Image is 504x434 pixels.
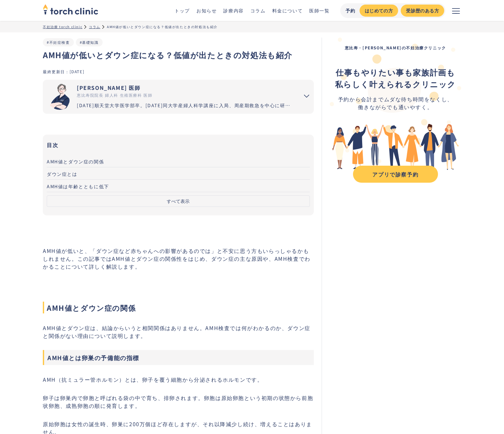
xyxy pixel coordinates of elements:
h3: AMH値とは卵巣の予備能の指標 [43,350,314,365]
div: [DATE]順天堂大学医学部卒。[DATE]同大学産婦人科学講座に入局、周産期救急を中心に研鑽を重ねる。[DATE]国内有数の不妊治療施設セントマザー産婦人科医院で、女性不妊症のみでなく男性不妊... [77,102,294,109]
a: ダウン症とは [47,167,310,180]
strong: 私らしく叶えられるクリニック [335,78,456,90]
div: はじめての方 [365,7,393,14]
div: AMH値が低いとダウン症になる？低値が出たときの対処法も紹介 [107,24,218,29]
a: #基礎知識 [80,40,99,45]
a: 受診歴のある方 [401,5,444,17]
a: 不妊治療 torch clinic [43,24,82,29]
a: AMH値は年齢とともに低下 [47,180,310,192]
a: [PERSON_NAME] 医師 恵比寿院院長 婦人科 生殖医療科 医師 [DATE]順天堂大学医学部卒。[DATE]同大学産婦人科学講座に入局、周産期救急を中心に研鑽を重ねる。[DATE]国内... [43,80,294,114]
div: 予約から会計までムダな待ち時間をなくし、 働きながらでも通いやすく。 [335,95,456,111]
a: コラム [250,7,266,14]
a: お知らせ [196,7,217,14]
div: [PERSON_NAME] 医師 [77,84,294,92]
p: AMH（抗ミュラー管ホルモン）とは、卵子を覆う細胞から分泌されるホルモンです。 [43,376,314,383]
div: 恵比寿院院長 婦人科 生殖医療科 医師 [77,92,294,98]
a: 診療内容 [223,7,244,14]
div: 予約 [345,7,356,14]
strong: 仕事もやりたい事も家族計画も [336,66,455,78]
h3: 目次 [47,140,310,150]
a: 医師一覧 [309,7,329,14]
a: AMH値とダウン症の関係 [47,155,310,167]
div: ‍ ‍ [335,66,456,90]
a: home [43,5,98,16]
div: [DATE] [70,69,85,74]
summary: 市山 卓彦 [PERSON_NAME] 医師 恵比寿院院長 婦人科 生殖医療科 医師 [DATE]順天堂大学医学部卒。[DATE]同大学産婦人科学講座に入局、周産期救急を中心に研鑽を重ねる。[D... [43,80,314,114]
img: 市山 卓彦 [47,84,73,110]
a: コラム [89,24,100,29]
ul: パンくずリスト [43,24,461,29]
span: ダウン症とは [47,171,77,177]
a: はじめての方 [360,5,398,17]
div: 最終更新日： [43,69,70,74]
a: トップ [175,7,190,14]
span: AMH値とダウン症の関係 [43,302,314,313]
div: アプリで診察予約 [359,170,432,178]
a: アプリで診察予約 [353,166,438,183]
p: 卵子は卵巣内で卵胞と呼ばれる袋の中で育ち、排卵されます。卵胞は原始卵胞という初期の状態から前胞状卵胞、成熟卵胞の順に発育します。 [43,394,314,409]
span: AMH値は年齢とともに低下 [47,183,109,190]
p: AMH値とダウン症は、結論からいうと相関関係はありません。AMH検査では何がわかるのか、ダウン症と関係がない理由について説明します。 [43,324,314,340]
strong: 恵比寿・[PERSON_NAME]の不妊治療クリニック [345,45,446,50]
img: torch clinic [43,2,98,16]
a: #不妊症検査 [47,40,70,45]
div: 受診歴のある方 [406,7,439,14]
button: すべて表示 [47,195,310,207]
h1: AMH値が低いとダウン症になる？低値が出たときの対処法も紹介 [43,49,314,61]
a: 料金について [272,7,303,14]
p: AMH値が低いと、「ダウン症など赤ちゃんへの影響があるのでは」と不安に思う方もいらっしゃるかもしれません。この記事ではAMH値とダウン症の関係性をはじめ、ダウン症の主な原因や、AMH検査でわかる... [43,247,314,270]
span: AMH値とダウン症の関係 [47,158,104,165]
